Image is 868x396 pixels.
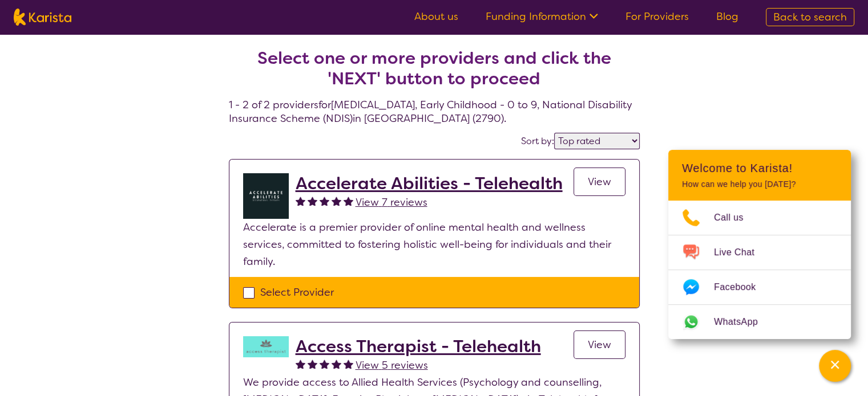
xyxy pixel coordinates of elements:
span: View [588,175,611,189]
img: fullstar [320,196,329,206]
span: View 5 reviews [356,358,428,372]
a: View 5 reviews [356,357,428,374]
a: View [574,330,625,359]
img: fullstar [332,359,341,369]
img: fullstar [344,359,353,369]
img: fullstar [320,359,329,369]
img: byb1jkvtmcu0ftjdkjvo.png [243,173,289,219]
ul: Choose channel [668,201,851,339]
p: How can we help you [DATE]? [682,179,837,189]
a: About us [414,10,458,23]
h4: 1 - 2 of 2 providers for [MEDICAL_DATA] , Early Childhood - 0 to 9 , National Disability Insuranc... [229,21,640,125]
label: Sort by: [521,135,554,147]
span: WhatsApp [714,313,772,330]
div: Channel Menu [668,150,851,339]
a: Accelerate Abilities - Telehealth [296,173,563,194]
a: View 7 reviews [356,194,427,211]
span: Facebook [714,279,769,296]
button: Channel Menu [819,350,851,382]
h2: Select one or more providers and click the 'NEXT' button to proceed [243,48,626,89]
img: fullstar [344,196,353,206]
a: Web link opens in a new tab. [668,305,851,339]
a: Funding Information [486,10,598,23]
a: Access Therapist - Telehealth [296,336,541,357]
a: View [574,168,625,196]
img: fullstar [296,359,305,369]
img: fullstar [308,359,317,369]
span: Back to search [773,10,847,24]
img: fullstar [332,196,341,206]
span: Call us [714,209,757,226]
span: Live Chat [714,244,768,261]
a: Blog [716,10,738,23]
a: Back to search [766,8,854,26]
h2: Welcome to Karista! [682,161,837,175]
img: fullstar [308,196,317,206]
img: Karista logo [14,9,71,26]
span: View 7 reviews [356,195,427,209]
a: For Providers [625,10,689,23]
p: Accelerate is a premier provider of online mental health and wellness services, committed to fost... [243,219,625,270]
span: View [588,338,611,352]
img: fullstar [296,196,305,206]
img: hzy3j6chfzohyvwdpojv.png [243,336,289,357]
